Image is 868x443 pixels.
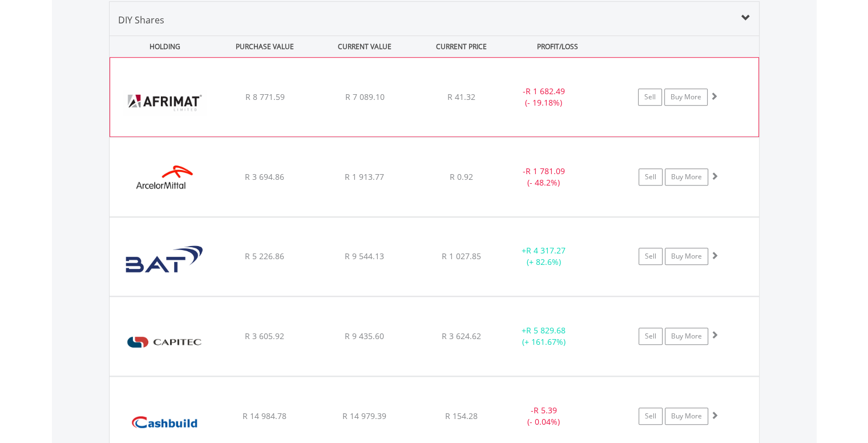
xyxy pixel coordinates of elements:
[245,91,284,102] span: R 8 771.59
[445,410,478,421] span: R 154.28
[115,232,213,293] img: EQU.ZA.BTI.png
[525,86,564,96] span: R 1 682.49
[638,88,662,106] a: Sell
[345,171,384,182] span: R 1 913.77
[639,248,663,265] a: Sell
[501,166,587,188] div: - (- 48.2%)
[501,245,587,268] div: + (+ 82.6%)
[245,331,284,341] span: R 3 605.92
[316,36,414,57] div: CURRENT VALUE
[526,166,565,176] span: R 1 781.09
[345,91,384,102] span: R 7 089.10
[243,410,286,421] span: R 14 984.78
[442,331,481,341] span: R 3 624.62
[216,36,314,57] div: PURCHASE VALUE
[245,251,284,261] span: R 5 226.86
[665,248,708,265] a: Buy More
[665,328,708,345] a: Buy More
[665,168,708,186] a: Buy More
[526,245,566,256] span: R 4 317.27
[501,325,587,348] div: + (+ 161.67%)
[115,311,213,373] img: EQU.ZA.CPI.png
[664,88,708,106] a: Buy More
[345,331,384,341] span: R 9 435.60
[665,408,708,425] a: Buy More
[534,405,557,416] span: R 5.39
[639,408,663,425] a: Sell
[639,328,663,345] a: Sell
[500,86,586,108] div: - (- 19.18%)
[415,36,506,57] div: CURRENT PRICE
[116,72,214,134] img: EQU.ZA.AFT.png
[450,171,473,182] span: R 0.92
[245,171,284,182] span: R 3 694.86
[115,152,213,214] img: EQU.ZA.ACL.png
[345,251,384,261] span: R 9 544.13
[447,91,475,102] span: R 41.32
[118,14,164,26] span: DIY Shares
[526,325,566,336] span: R 5 829.68
[342,410,386,421] span: R 14 979.39
[110,36,214,57] div: HOLDING
[509,36,607,57] div: PROFIT/LOSS
[639,168,663,186] a: Sell
[442,251,481,261] span: R 1 027.85
[501,405,587,428] div: - (- 0.04%)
